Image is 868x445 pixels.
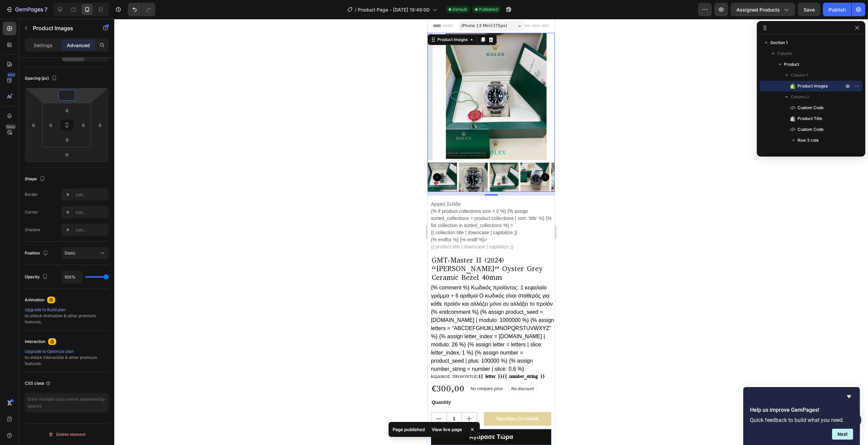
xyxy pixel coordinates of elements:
[428,425,466,434] div: View live page
[5,124,16,129] div: Beta
[829,6,846,13] div: Publish
[804,148,822,155] span: Column 1
[60,135,74,145] input: 0px
[25,339,45,345] div: Interaction
[61,247,109,259] button: Static
[845,392,853,401] button: Hide survey
[791,72,808,79] span: Column 1
[67,42,90,49] p: Advanced
[358,6,430,13] span: Product Page - [DATE] 19:49:00
[64,250,76,256] span: Static
[770,39,788,46] span: Section 1
[832,429,853,440] button: Next question
[25,348,109,367] div: to unlock Interaction & other premium features.
[453,6,467,13] span: Default
[791,94,809,100] span: Column 2
[750,406,853,414] h2: Help us improve GemPages!
[736,6,780,13] span: Assigned Products
[750,417,853,423] p: Quick feedback to build what you need.
[46,120,56,130] input: 0px
[25,227,40,233] div: Shadow
[44,5,47,14] p: 7
[75,192,107,198] div: Add...
[804,7,815,13] span: Save
[75,227,107,233] div: Add...
[48,430,85,439] div: Delete element
[750,392,853,440] div: Help us improve GemPages!
[25,74,58,83] div: Spacing (px)
[25,297,44,303] div: Animation
[797,126,824,133] span: Custom Code
[25,348,109,355] div: Upgrade to Optimize plan
[784,61,799,68] span: Product
[128,3,155,16] div: Undo/Redo
[25,429,109,440] button: Delete element
[62,271,82,283] input: Auto
[25,307,109,325] div: to unlock Animation & other premium features.
[60,150,74,160] input: 11
[3,3,51,16] button: 7
[95,120,105,130] input: 0
[393,426,425,433] p: Page published
[25,380,51,386] div: CSS class
[60,105,74,116] input: 0px
[797,83,828,89] span: Product Images
[797,137,818,144] span: Row 3 cols
[25,175,46,184] div: Shape
[797,115,822,122] span: Product Title
[731,3,795,16] button: Assigned Products
[6,72,16,78] div: 450
[28,120,39,130] input: 0
[25,272,49,282] div: Opacity
[777,50,792,57] span: Column
[25,307,109,313] div: Upgrade to Build plan
[75,209,107,216] div: Add...
[25,191,38,198] div: Border
[428,19,555,445] iframe: Design area
[797,104,824,111] span: Custom Code
[798,3,820,16] button: Save
[25,249,50,258] div: Position
[34,42,53,49] p: Settings
[78,120,88,130] input: 0px
[355,6,356,13] span: /
[33,24,91,32] p: Product Images
[25,209,38,215] div: Corner
[823,3,851,16] button: Publish
[479,6,498,13] span: Published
